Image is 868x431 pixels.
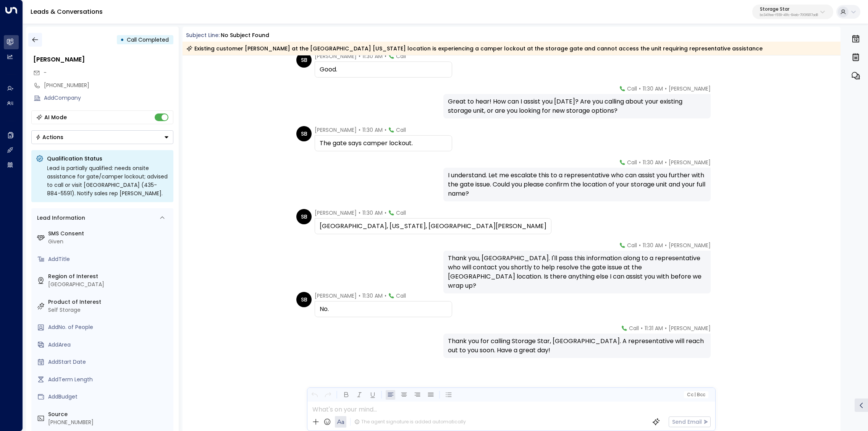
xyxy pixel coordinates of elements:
span: 11:30 AM [362,209,383,217]
span: Subject Line: [186,31,220,39]
div: Good. [320,65,447,74]
div: [GEOGRAPHIC_DATA] [48,280,170,288]
div: Actions [36,134,64,141]
span: • [385,292,386,300]
div: SB [296,292,312,307]
span: 11:30 AM [362,292,383,300]
img: 120_headshot.jpg [714,324,729,340]
div: AddArea [48,341,170,349]
div: AddNo. of People [48,323,170,331]
div: SB [296,52,312,68]
span: Call [396,209,406,217]
div: Thank you, [GEOGRAPHIC_DATA]. I'll pass this information along to a representative who will conta... [448,254,706,290]
div: Self Storage [48,306,170,314]
div: Given [48,238,170,246]
span: [PERSON_NAME] [315,209,357,217]
p: Storage Star [760,7,818,11]
span: • [665,159,667,166]
div: Thank you for calling Storage Star, [GEOGRAPHIC_DATA]. A representative will reach out to you soo... [448,337,706,355]
div: AddTitle [48,255,170,263]
span: • [665,85,667,92]
span: • [639,241,641,249]
span: 11:30 AM [643,159,663,166]
label: Region of Interest [48,272,170,280]
div: Lead Information [35,214,86,222]
label: Product of Interest [48,298,170,306]
span: • [385,126,386,134]
span: Call [627,85,637,92]
button: Redo [323,390,333,400]
div: SB [296,126,312,141]
p: Qualification Status [47,155,169,162]
span: • [639,85,641,92]
button: Undo [310,390,319,400]
span: 11:30 AM [362,126,383,134]
span: Call [396,126,406,134]
span: 11:30 AM [643,85,663,92]
div: [PERSON_NAME] [34,55,173,64]
div: Lead is partially qualified: needs onsite assistance for gate/camper lockout; advised to call or ... [47,164,169,198]
span: [PERSON_NAME] [315,52,357,60]
div: The gate says camper lockout. [320,139,447,148]
button: Storage Starbc340fee-f559-48fc-84eb-70f3f6817ad8 [752,5,833,19]
span: • [665,324,667,332]
span: 11:30 AM [362,52,383,60]
span: • [359,209,360,217]
span: • [359,52,360,60]
span: [PERSON_NAME] [315,292,357,300]
span: - [44,69,47,76]
span: [PERSON_NAME] [315,126,357,134]
span: 11:30 AM [643,241,663,249]
span: • [359,292,360,300]
label: SMS Consent [48,230,170,238]
a: Leads & Conversations [31,7,103,16]
span: [PERSON_NAME] [669,241,711,249]
span: • [641,324,643,332]
div: SB [296,209,312,224]
span: Call [627,159,637,166]
span: Cc Bcc [687,392,705,397]
div: Great to hear! How can I assist you [DATE]? Are you calling about your existing storage unit, or ... [448,97,706,115]
span: • [385,209,386,217]
div: • [121,33,124,47]
div: No subject found [221,31,269,39]
img: 120_headshot.jpg [714,85,729,100]
span: • [665,241,667,249]
button: Cc|Bcc [684,391,708,399]
span: • [359,126,360,134]
div: Button group with a nested menu [31,130,173,144]
div: AddBudget [48,393,170,401]
span: • [639,159,641,166]
span: Call [629,324,639,332]
img: 120_headshot.jpg [714,159,729,174]
img: 120_headshot.jpg [714,241,729,257]
label: Source [48,410,170,418]
span: Call [396,52,406,60]
span: Call [627,241,637,249]
div: I understand. Let me escalate this to a representative who can assist you further with the gate i... [448,171,706,198]
span: [PERSON_NAME] [669,159,711,166]
button: Actions [31,130,173,144]
span: Call [396,292,406,300]
div: AddStart Date [48,358,170,366]
p: bc340fee-f559-48fc-84eb-70f3f6817ad8 [760,14,818,17]
span: | [694,392,696,397]
div: AddCompany [44,94,173,102]
div: [GEOGRAPHIC_DATA], [US_STATE], [GEOGRAPHIC_DATA][PERSON_NAME] [320,222,546,231]
span: Call Completed [127,36,169,44]
div: [PHONE_NUMBER] [48,418,170,426]
span: • [385,52,386,60]
div: No. [320,305,447,314]
div: Existing customer [PERSON_NAME] at the [GEOGRAPHIC_DATA] [US_STATE] location is experiencing a ca... [186,45,763,52]
div: AddTerm Length [48,376,170,384]
div: [PHONE_NUMBER] [44,81,173,89]
span: [PERSON_NAME] [669,85,711,92]
div: AI Mode [45,113,67,121]
div: The agent signature is added automatically [354,418,466,425]
span: 11:31 AM [645,324,663,332]
span: [PERSON_NAME] [669,324,711,332]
